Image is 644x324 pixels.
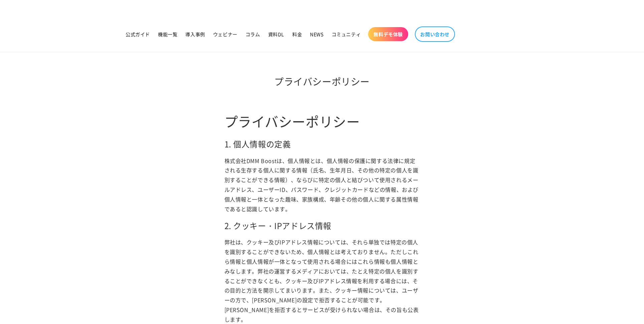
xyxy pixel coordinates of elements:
span: 導入事例 [185,31,205,37]
p: 弊社は、クッキー及びIPアドレス情報については、それら単独では特定の個人を識別することができないため、個人情報とは考えておりません。ただしこれら情報と個人情報が一体となって使用される場合にはこれ... [224,237,420,324]
span: NEWS [310,31,323,37]
a: ウェビナー [209,27,241,41]
h1: プライバシーポリシー [224,75,420,87]
a: 料金 [288,27,306,41]
a: 無料デモ体験 [368,27,408,41]
p: 株式会社DMM Boostは、個人情報とは、個人情報の保護に関する法律に規定される生存する個人に関する情報（氏名、生年月日、その他の特定の個人を識別することができる情報）、ならびに特定の個人と結... [224,156,420,214]
span: ウェビナー [213,31,237,37]
span: 資料DL [268,31,284,37]
a: コラム [241,27,264,41]
a: 公式ガイド [122,27,154,41]
span: 機能一覧 [158,31,177,37]
span: 公式ガイド [126,31,150,37]
a: お問い合わせ [415,26,455,42]
span: お問い合わせ [420,31,450,37]
span: 料金 [292,31,302,37]
span: コラム [246,31,260,37]
a: コミュニティ [328,27,365,41]
h1: プライバシーポリシー [224,112,420,130]
a: 資料DL [264,27,288,41]
span: コミュニティ [332,31,361,37]
a: NEWS [306,27,327,41]
h2: 1. 個人情報の定義 [224,139,420,149]
h2: 2. クッキー・IPアドレス情報 [224,220,420,231]
span: 無料デモ体験 [373,31,403,37]
a: 機能一覧 [154,27,181,41]
a: 導入事例 [181,27,209,41]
